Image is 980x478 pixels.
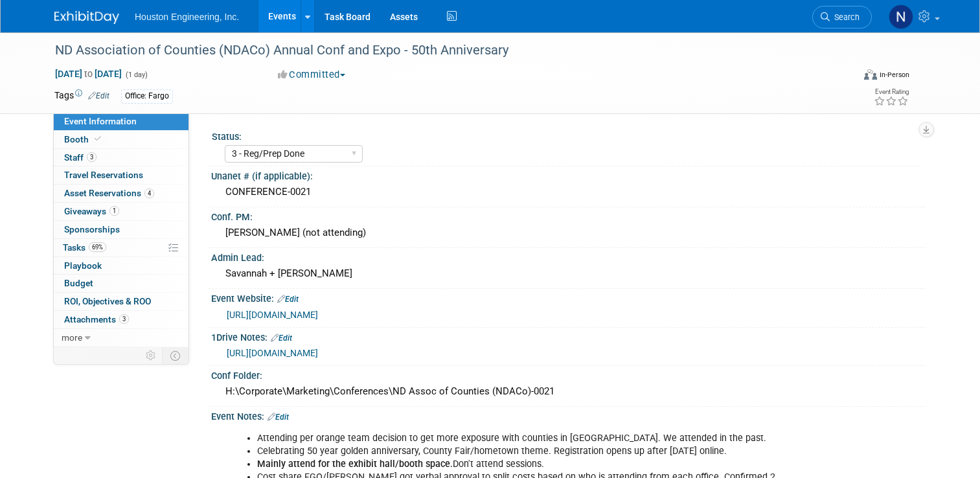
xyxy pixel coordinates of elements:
div: ND Association of Counties (NDACo) Annual Conf and Expo - 50th Anniversary [51,39,837,62]
img: ExhibitDay [54,11,119,24]
span: ROI, Objectives & ROO [64,296,151,306]
span: Search [830,12,860,22]
span: 3 [87,152,97,162]
td: Toggle Event Tabs [163,347,189,364]
a: Tasks69% [54,239,188,256]
a: Edit [271,334,292,343]
span: 1 [109,206,119,216]
a: [URL][DOMAIN_NAME] [227,348,318,358]
td: Tags [54,89,109,104]
a: Edit [88,91,109,100]
a: Edit [268,413,289,422]
td: Personalize Event Tab Strip [140,347,163,364]
span: to [82,69,95,79]
img: Nic Cullen [889,5,913,29]
div: Admin Lead: [211,248,926,264]
span: Sponsorships [64,224,120,234]
div: Unanet # (if applicable): [211,166,926,183]
span: Travel Reservations [64,170,143,180]
a: Search [812,6,872,28]
span: [DATE] [DATE] [54,68,122,80]
li: Celebrating 50 year golden anniversary, County Fair/hometown theme. Registration opens up after [... [257,445,779,458]
div: Office: Fargo [121,89,173,103]
a: Attachments3 [54,311,188,328]
span: Tasks [63,242,106,253]
div: Conf. PM: [211,207,926,223]
span: Booth [64,134,104,144]
span: Asset Reservations [64,188,154,198]
a: Sponsorships [54,221,188,238]
span: 4 [144,188,154,198]
b: Mainly attend for the exhibit hall/booth space. [257,459,453,470]
span: Staff [64,152,97,163]
span: Houston Engineering, Inc. [135,12,239,22]
a: Asset Reservations4 [54,185,188,202]
div: 1Drive Notes: [211,328,926,345]
span: Playbook [64,260,102,271]
a: [URL][DOMAIN_NAME] [227,310,318,320]
a: Playbook [54,257,188,275]
li: Don't attend sessions. [257,458,779,471]
div: H:\Corporate\Marketing\Conferences\ND Assoc of Counties (NDACo)-0021 [221,381,916,402]
i: Booth reservation complete [95,135,101,142]
div: In-Person [879,70,909,80]
div: [PERSON_NAME] (not attending) [221,223,916,243]
a: Travel Reservations [54,166,188,184]
div: CONFERENCE-0021 [221,182,916,202]
a: Staff3 [54,149,188,166]
div: Status: [212,127,920,143]
div: Event Website: [211,289,926,306]
img: Format-Inperson.png [864,69,877,80]
div: Savannah + [PERSON_NAME] [221,264,916,284]
a: Edit [277,295,299,304]
div: Conf Folder: [211,366,926,382]
a: Giveaways1 [54,203,188,220]
div: Event Format [783,67,909,87]
a: more [54,329,188,347]
button: Committed [273,68,350,82]
span: 3 [119,314,129,324]
a: ROI, Objectives & ROO [54,293,188,310]
span: Giveaways [64,206,119,216]
li: Attending per orange team decision to get more exposure with counties in [GEOGRAPHIC_DATA]. We at... [257,432,779,445]
a: Event Information [54,113,188,130]
span: Budget [64,278,93,288]
span: Attachments [64,314,129,324]
a: Booth [54,131,188,148]
span: (1 day) [124,71,148,79]
div: Event Rating [874,89,909,95]
span: Event Information [64,116,137,126]
div: Event Notes: [211,407,926,424]
a: Budget [54,275,188,292]
span: 69% [89,242,106,252]
span: more [62,332,82,343]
